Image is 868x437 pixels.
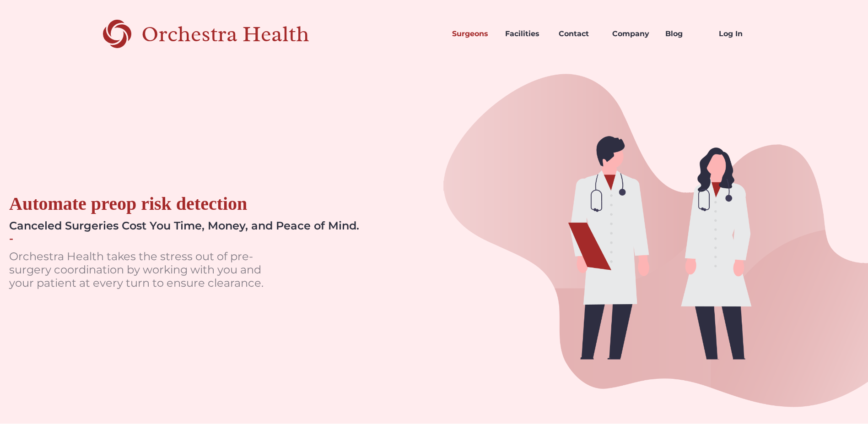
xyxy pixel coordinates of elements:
[658,18,712,49] a: Blog
[103,18,341,49] a: home
[9,219,359,233] div: Canceled Surgeries Cost You Time, Money, and Peace of Mind.
[141,25,341,44] div: Orchestra Health
[712,18,765,49] a: Log In
[9,193,247,215] div: Automate preop risk detection
[9,250,284,290] p: Orchestra Health takes the stress out of pre-surgery coordination by working with you and your pa...
[605,18,658,49] a: Company
[434,68,868,424] img: doctors
[551,18,605,49] a: Contact
[445,18,498,49] a: Surgeons
[9,232,13,246] div: -
[498,18,551,49] a: Facilities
